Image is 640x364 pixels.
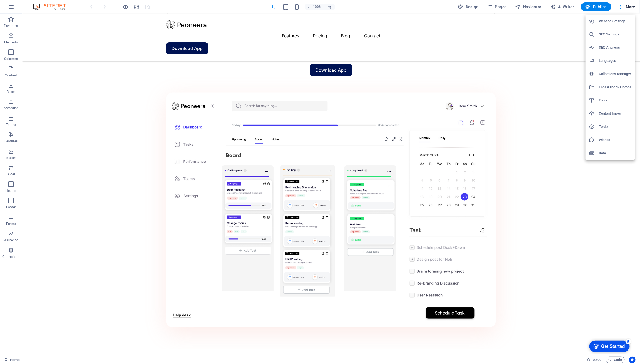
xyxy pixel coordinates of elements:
[599,110,631,117] h6: Content Import
[599,123,631,130] h6: To-do
[4,3,45,14] div: Get Started 5 items remaining, 0% complete
[599,71,631,77] h6: Collections Manager
[599,31,631,38] h6: SEO Settings
[599,84,631,90] h6: Files & Stock Photos
[599,44,631,51] h6: SEO Analysis
[599,137,631,143] h6: Wishes
[599,97,631,104] h6: Fonts
[41,1,46,7] div: 5
[599,18,631,24] h6: Website Settings
[16,6,40,11] div: Get Started
[599,150,631,156] h6: Data
[599,57,631,64] h6: Languages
